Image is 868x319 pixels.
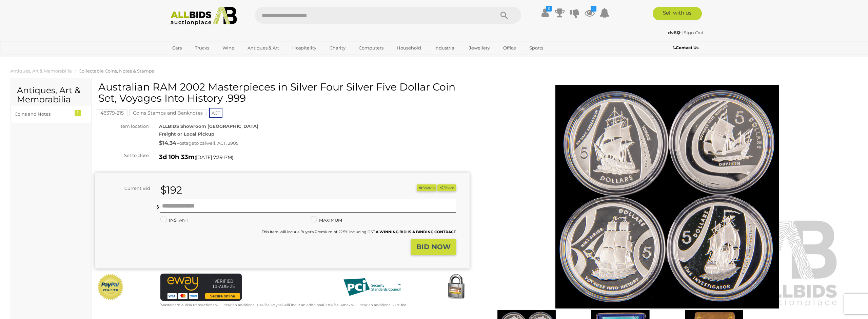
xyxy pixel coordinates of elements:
div: Coins and Notes [15,110,71,118]
div: Set to close [90,152,154,159]
a: Trucks [191,42,214,54]
button: BID NOW [411,239,456,255]
b: A WINNING BID IS A BINDING CONTRACT [376,230,456,234]
span: ACT [209,108,222,118]
span: [DATE] 7:39 PM [196,154,232,160]
strong: $192 [160,184,182,196]
button: Search [487,7,521,24]
h1: Australian RAM 2002 Masterpieces in Silver Four Silver Five Dollar Coin Set, Voyages Into History... [98,81,468,104]
button: Watch [417,184,436,192]
img: eWAY Payment Gateway [160,274,242,301]
a: Office [499,42,520,54]
a: Antiques & Art [243,42,283,54]
img: Australian RAM 2002 Masterpieces in Silver Four Silver Five Dollar Coin Set, Voyages Into History... [494,85,841,308]
small: This Item will incur a Buyer's Premium of 22.5% including GST. [262,230,456,234]
img: Official PayPal Seal [97,274,124,301]
div: 1 [75,110,81,116]
div: Current Bid [95,184,155,192]
i: 4 [591,6,596,12]
a: $ [540,7,550,19]
img: PCI DSS compliant [338,274,406,301]
div: Item location [90,122,154,130]
a: Charity [325,42,350,54]
button: Share [437,184,456,192]
a: Collectable Coins, Notes & Stamps [79,68,154,74]
a: Household [392,42,426,54]
a: 48379-215 [97,110,127,116]
mark: 48379-215 [97,109,127,116]
a: Coins and Notes 1 [10,105,91,123]
strong: Freight or Local Pickup [159,131,214,137]
a: Antiques, Art & Memorabilia [10,68,72,74]
a: 4 [585,7,595,19]
a: Computers [354,42,388,54]
b: Contact Us [673,45,698,50]
li: Watch this item [417,184,436,192]
small: Mastercard & Visa transactions will incur an additional 1.9% fee. Paypal will incur an additional... [160,303,407,307]
a: Wine [218,42,239,54]
strong: BID NOW [416,243,451,251]
mark: Coins Stamps and Banknotes [129,109,206,116]
a: Jewellery [465,42,494,54]
h2: Antiques, Art & Memorabilia [17,86,84,104]
label: INSTANT [160,216,188,224]
strong: 3d 10h 33m [159,153,195,161]
a: Industrial [430,42,460,54]
a: Coins Stamps and Banknotes [129,110,206,116]
span: to calwell, ACT, 2905 [194,140,238,146]
a: Hospitality [288,42,321,54]
strong: dv8 [668,30,680,35]
a: Sell with us [653,7,702,20]
label: MAXIMUM [311,216,342,224]
a: Contact Us [673,44,700,52]
a: Cars [168,42,186,54]
img: Allbids.com.au [167,7,240,25]
span: | [682,30,683,35]
img: Secured by Rapid SSL [442,274,470,301]
a: [GEOGRAPHIC_DATA] [168,54,225,65]
div: Postage [159,138,470,148]
a: Sports [525,42,548,54]
span: ( ) [195,155,233,160]
strong: ALLBIDS Showroom [GEOGRAPHIC_DATA] [159,123,258,129]
a: dv8 [668,30,682,35]
i: $ [546,6,552,12]
a: Sign Out [684,30,704,35]
strong: $14.34 [159,140,176,146]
